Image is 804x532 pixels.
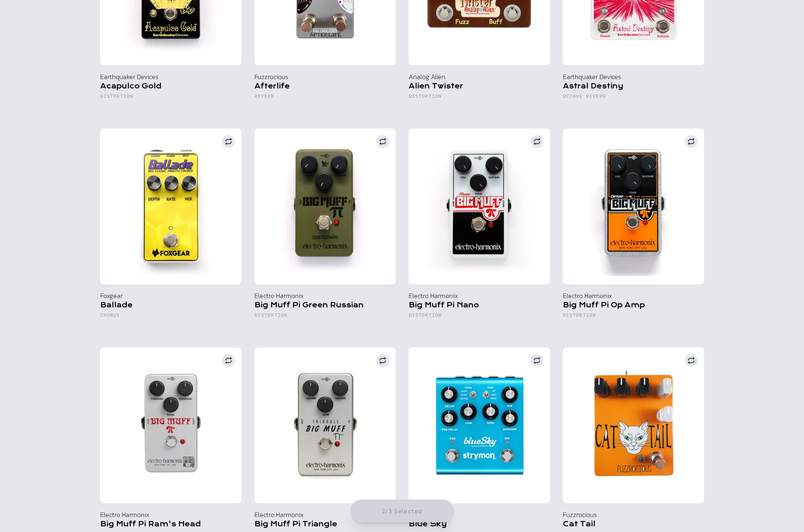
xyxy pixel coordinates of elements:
[100,82,241,93] h5: Acapulco Gold
[409,93,550,103] h6: Distortion
[563,291,704,300] p: Electro Harmonix
[254,129,396,284] img: Electro Harmonix Big Muff Pi Green Russian - Noise Boyz
[254,300,396,312] h5: Big Muff Pi Green Russian
[409,291,550,300] p: Electro Harmonix
[563,519,704,531] h5: Cat Tail
[563,129,704,335] button: Electro Harmonix Big Muff Pi Op Amp - Noise Boyz Electro Harmonix Big Muff Pi Op Amp Distortion
[100,348,241,503] img: Electro Harmonix Big Muff Pi Ram's Head
[563,348,704,503] img: Fuzzrocious Cat Tail
[563,72,704,82] p: Earthquaker Devices
[254,291,396,300] p: Electro Harmonix
[100,93,241,103] h6: Distortion
[409,82,550,93] h5: Alien Twister
[563,312,704,322] h6: Distortion
[350,500,454,522] button: 2/3 Selected
[254,519,396,531] h5: Big Muff Pi Triangle
[409,300,550,312] h5: Big Muff Pi Nano
[409,348,550,503] img: Strymon Blue Sky
[254,82,396,93] h5: Afterlife
[254,72,396,82] p: Fuzzrocious
[100,129,241,284] img: Foxgear Ballade pedal from Noise Boyz
[100,312,241,322] h6: Chorus
[563,82,704,93] h5: Astral Destiny
[100,519,241,531] h5: Big Muff Pi Ram's Head
[563,93,704,103] h6: Octave Reverb
[409,72,550,82] p: Analog Alien
[100,72,241,82] p: Earthquaker Devices
[563,300,704,312] h5: Big Muff Pi Op Amp
[254,93,396,103] h6: Reverb
[409,129,550,335] button: Electro Harmonix Big Muff Pi - Noise Boyz Electro Harmonix Big Muff Pi Nano Distortion
[409,129,550,284] img: Electro Harmonix Big Muff Pi - Noise Boyz
[409,519,550,531] h5: Blue Sky
[409,312,550,322] h6: Distortion
[100,300,241,312] h5: Ballade
[100,291,241,300] p: Foxgear
[563,129,704,284] img: Electro Harmonix Big Muff Pi Op Amp - Noise Boyz
[254,129,396,335] button: Electro Harmonix Big Muff Pi Green Russian - Noise Boyz Electro Harmonix Big Muff Pi Green Russia...
[100,129,241,335] button: Foxgear Ballade pedal from Noise Boyz Foxgear Ballade Chorus
[254,312,396,322] h6: Distortion
[254,348,396,503] img: Electro Harmonix Big Muff Pi Triangle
